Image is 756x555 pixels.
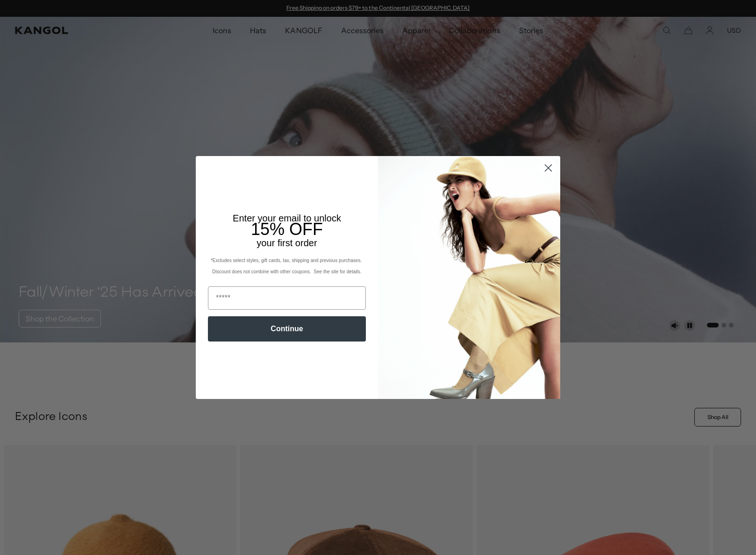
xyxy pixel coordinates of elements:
button: Close dialog [540,160,556,176]
button: Continue [208,316,366,342]
span: 15% OFF [251,220,323,239]
span: *Excludes select styles, gift cards, tax, shipping and previous purchases. Discount does not comb... [211,258,363,274]
span: your first order [257,238,317,248]
input: Email [208,286,366,310]
span: Enter your email to unlock [233,213,341,223]
img: 93be19ad-e773-4382-80b9-c9d740c9197f.jpeg [378,156,560,399]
